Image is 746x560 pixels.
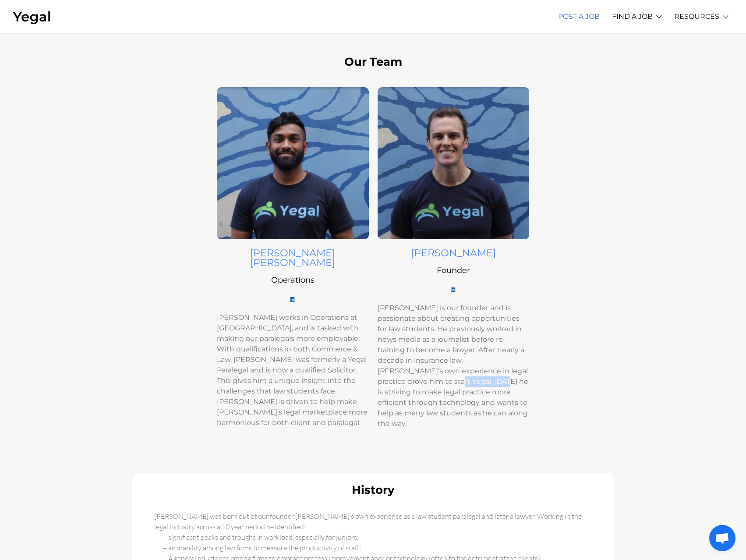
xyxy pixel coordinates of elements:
[163,532,592,542] li: – significant peaks and troughs in workload, especially for juniors;
[163,542,592,553] li: – an inability among law firms to measure the productivity of staff;
[674,4,719,28] a: RESOURCES
[558,4,600,28] a: POST A JOB
[352,483,395,497] b: History
[378,303,530,429] h6: [PERSON_NAME] is our founder and is passionate about creating opportunities for law students. He ...
[217,87,369,239] img: Swaroop profile
[217,248,369,268] h4: [PERSON_NAME] [PERSON_NAME]
[709,525,735,551] div: Open chat
[217,276,369,284] h5: Operations
[612,4,653,28] a: FIND A JOB
[217,312,369,428] h6: [PERSON_NAME] works in Operations at [GEOGRAPHIC_DATA], and is tasked with making our paralegals ...
[290,297,295,301] img: LI-In-Bug
[451,287,456,292] img: LI-In-Bug
[132,56,614,67] h2: Our Team
[378,248,530,258] h4: [PERSON_NAME]
[378,266,530,274] h5: Founder
[378,87,530,239] img: Michael Profile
